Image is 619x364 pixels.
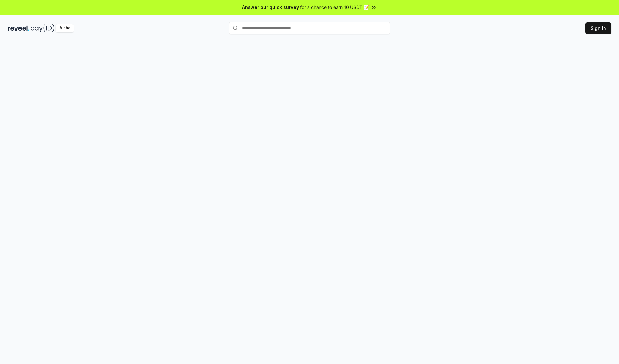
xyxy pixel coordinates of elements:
span: for a chance to earn 10 USDT 📝 [300,4,369,11]
img: reveel_dark [8,24,29,32]
div: Alpha [56,24,74,32]
img: pay_id [31,24,54,32]
button: Sign In [585,22,611,34]
span: Answer our quick survey [242,4,299,11]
